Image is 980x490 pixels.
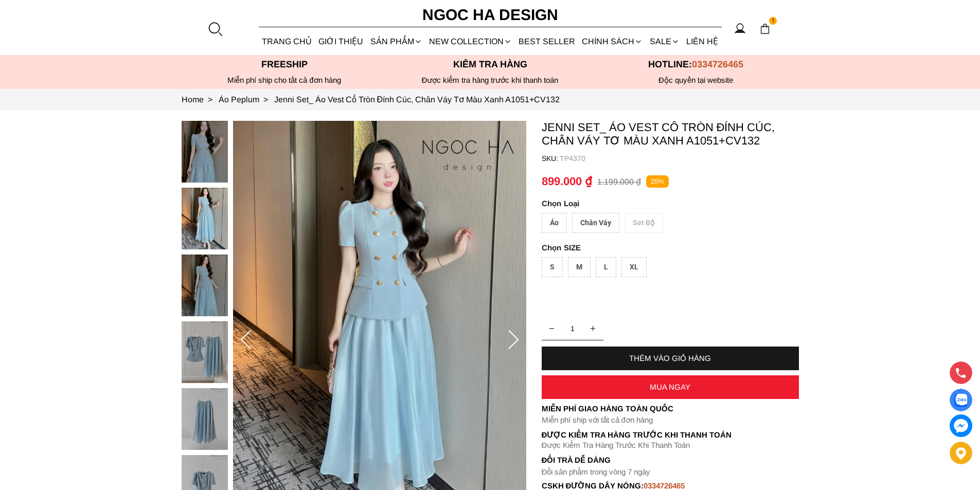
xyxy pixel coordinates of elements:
[182,76,387,85] div: Miễn phí ship cho tất cả đơn hàng
[413,3,567,27] a: Ngoc Ha Design
[542,154,560,162] h6: SKU:
[542,257,563,277] div: S
[572,213,619,233] div: Chân Váy
[204,95,217,104] span: >
[542,430,799,440] p: Được Kiểm Tra Hàng Trước Khi Thanh Toán
[182,59,387,70] p: Freeship
[621,257,647,277] div: XL
[542,318,603,339] input: Quantity input
[387,76,593,85] p: Được kiểm tra hàng trước khi thanh toán
[219,95,274,104] a: Link to Áo Peplum
[542,175,592,188] p: 899.000 ₫
[692,59,743,69] span: 0334726465
[593,59,799,70] p: Hotline:
[182,95,219,104] a: Link to Home
[542,441,799,450] p: Được Kiểm Tra Hàng Trước Khi Thanh Toán
[542,121,799,148] p: Jenni Set_ Áo Vest Cổ Tròn Đính Cúc, Chân Váy Tơ Màu Xanh A1051+CV132
[542,481,644,490] font: cskh đường dây nóng:
[542,415,653,424] font: Miễn phí ship với tất cả đơn hàng
[759,23,771,34] img: img-CART-ICON-ksit0nf1
[542,199,770,208] p: Loại
[315,28,367,55] a: GIỚI THIỆU
[596,257,616,277] div: L
[453,59,527,69] font: Kiểm tra hàng
[542,404,673,413] font: Miễn phí giao hàng toàn quốc
[542,456,799,464] h6: Đổi trả dễ dàng
[954,394,967,407] img: Display image
[597,177,641,187] p: 1.199.000 ₫
[568,257,591,277] div: M
[182,255,228,316] img: Jenni Set_ Áo Vest Cổ Tròn Đính Cúc, Chân Váy Tơ Màu Xanh A1051+CV132_mini_2
[579,28,646,55] div: Chính sách
[182,121,228,183] img: Jenni Set_ Áo Vest Cổ Tròn Đính Cúc, Chân Váy Tơ Màu Xanh A1051+CV132_mini_0
[769,17,777,25] span: 1
[542,383,799,391] div: MUA NGAY
[182,188,228,249] img: Jenni Set_ Áo Vest Cổ Tròn Đính Cúc, Chân Váy Tơ Màu Xanh A1051+CV132_mini_1
[542,467,651,476] font: Đổi sản phẩm trong vòng 7 ngày
[560,154,799,162] p: TP4370
[425,28,515,55] a: NEW COLLECTION
[274,95,560,104] a: Link to Jenni Set_ Áo Vest Cổ Tròn Đính Cúc, Chân Váy Tơ Màu Xanh A1051+CV132
[646,175,669,188] p: 25%
[542,213,567,233] div: Áo
[259,95,272,104] span: >
[644,481,685,490] font: 0334726465
[683,28,721,55] a: LIÊN HỆ
[950,414,972,437] a: messenger
[646,28,683,55] a: SALE
[593,76,799,85] h6: Độc quyền tại website
[515,28,579,55] a: BEST SELLER
[950,389,972,411] a: Display image
[259,28,315,55] a: TRANG CHỦ
[542,354,799,362] div: THÊM VÀO GIỎ HÀNG
[367,28,425,55] div: SẢN PHẨM
[182,321,228,383] img: Jenni Set_ Áo Vest Cổ Tròn Đính Cúc, Chân Váy Tơ Màu Xanh A1051+CV132_mini_3
[542,243,799,252] p: SIZE
[182,388,228,450] img: Jenni Set_ Áo Vest Cổ Tròn Đính Cúc, Chân Váy Tơ Màu Xanh A1051+CV132_mini_4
